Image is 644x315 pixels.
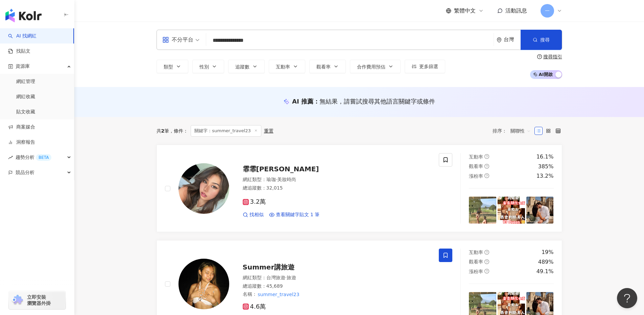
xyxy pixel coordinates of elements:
[16,59,30,74] span: 資源庫
[235,64,249,69] span: 追蹤數
[266,275,285,280] span: 台灣旅遊
[169,128,188,134] span: 條件 ：
[8,33,37,39] a: searchAI 找網紅
[269,60,305,73] button: 互動率
[469,154,483,160] span: 互動率
[484,250,489,255] span: question-circle
[484,259,489,264] span: question-circle
[493,125,534,136] div: 排序：
[285,275,287,280] span: ·
[357,64,385,69] span: 合作費用預估
[469,173,483,179] span: 漲粉率
[243,275,431,281] div: 網紅類型 ：
[419,64,438,69] span: 更多篩選
[545,7,550,15] span: 一
[16,109,35,115] a: 貼文收藏
[243,263,295,271] span: Summer講旅遊
[16,150,51,165] span: 趨勢分析
[538,258,554,266] div: 489%
[484,269,489,274] span: question-circle
[350,60,401,73] button: 合作費用預估
[497,37,502,42] span: environment
[243,291,301,298] span: 名稱 ：
[266,177,276,182] span: 瑜珈
[469,269,483,274] span: 漲粉率
[157,145,562,232] a: KOL Avatar霏霏[PERSON_NAME]網紅類型：瑜珈·美妝時尚總追蹤數：32,0153.2萬找相似查看關鍵字貼文 1 筆互動率question-circle16.1%觀看率quest...
[617,288,637,308] iframe: Help Scout Beacon - Open
[16,93,35,100] a: 網紅收藏
[484,154,489,159] span: question-circle
[243,283,431,290] div: 總追蹤數 ： 45,689
[316,64,331,69] span: 觀看率
[319,98,435,105] span: 無結果，請嘗試搜尋其他語言關鍵字或條件
[249,211,264,218] span: 找相似
[510,125,531,136] span: 關聯性
[8,124,35,131] a: 商案媒合
[405,60,445,73] button: 更多篩選
[16,165,34,180] span: 競品分析
[178,259,229,309] img: KOL Avatar
[9,291,66,309] a: chrome extension立即安裝 瀏覽器外掛
[162,34,193,45] div: 不分平台
[277,177,296,182] span: 美妝時尚
[536,172,554,180] div: 13.2%
[192,60,224,73] button: 性別
[36,154,51,161] div: BETA
[538,163,554,170] div: 385%
[27,294,51,306] span: 立即安裝 瀏覽器外掛
[287,275,296,280] span: 旅遊
[542,249,554,256] div: 19%
[199,64,209,69] span: 性別
[243,176,431,183] div: 網紅類型 ：
[276,177,277,182] span: ·
[16,78,35,85] a: 網紅管理
[454,7,476,15] span: 繁體中文
[228,60,265,73] button: 追蹤數
[309,60,346,73] button: 觀看率
[11,295,24,306] img: chrome extension
[505,7,527,14] span: 活動訊息
[498,197,525,224] img: post-image
[191,125,261,137] span: 關鍵字：summer_travel23
[526,197,554,224] img: post-image
[484,164,489,169] span: question-circle
[178,163,229,214] img: KOL Avatar
[536,153,554,161] div: 16.1%
[164,64,173,69] span: 類型
[8,48,30,55] a: 找貼文
[537,54,542,59] span: question-circle
[243,303,266,310] span: 4.6萬
[276,64,290,69] span: 互動率
[243,211,264,218] a: 找相似
[469,250,483,255] span: 互動率
[536,268,554,275] div: 49.1%
[484,173,489,178] span: question-circle
[157,60,188,73] button: 類型
[543,54,562,59] div: 搜尋指引
[162,36,169,43] span: appstore
[264,128,273,134] div: 重置
[243,165,319,173] span: 霏霏[PERSON_NAME]
[8,155,13,160] span: rise
[469,197,496,224] img: post-image
[540,37,550,42] span: 搜尋
[504,37,521,42] div: 台灣
[8,139,35,146] a: 洞察報告
[469,259,483,264] span: 觀看率
[5,9,42,22] img: logo
[276,211,320,218] span: 查看關鍵字貼文 1 筆
[269,211,320,218] a: 查看關鍵字貼文 1 筆
[257,291,301,298] mark: summer_travel23
[292,97,435,106] div: AI 推薦 ：
[161,128,165,134] span: 2
[521,30,562,50] button: 搜尋
[469,164,483,169] span: 觀看率
[243,198,266,205] span: 3.2萬
[243,185,431,192] div: 總追蹤數 ： 32,015
[157,128,169,134] div: 共 筆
